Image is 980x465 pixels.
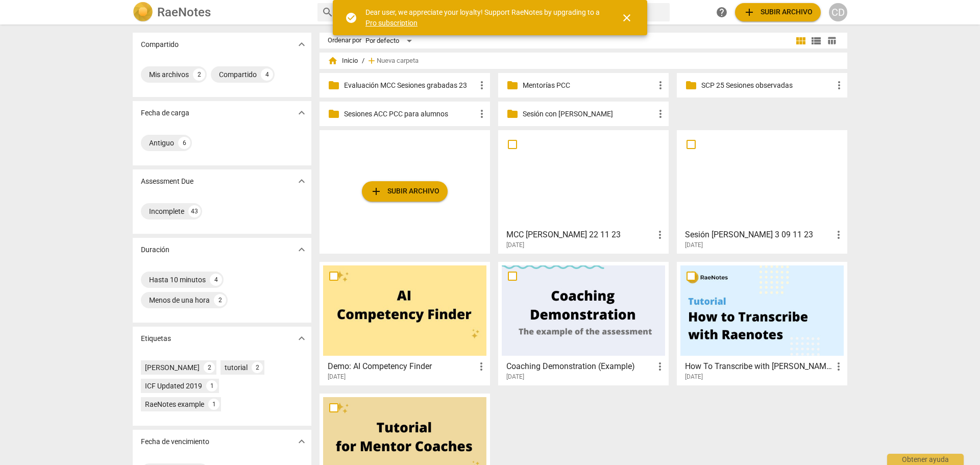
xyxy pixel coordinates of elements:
span: [DATE] [685,241,703,250]
a: How To Transcribe with [PERSON_NAME][DATE] [680,265,844,381]
a: Pro subscription [365,19,418,27]
div: 1 [206,380,217,391]
div: Compartido [219,69,257,80]
span: view_module [795,35,807,47]
div: Mis archivos [149,69,189,80]
div: 43 [188,205,201,217]
p: Duración [141,244,169,255]
p: Assessment Due [141,176,193,187]
span: / [362,57,364,65]
div: RaeNotes example [145,399,204,409]
span: table_chart [827,36,837,45]
span: more_vert [654,108,667,120]
span: view_list [810,35,822,47]
div: ICF Updated 2019 [145,381,202,391]
button: Mostrar más [294,434,309,449]
div: Dear user, we appreciate your loyalty! Support RaeNotes by upgrading to a [365,7,602,28]
div: 4 [261,68,273,81]
div: 1 [208,399,219,410]
div: Por defecto [365,33,415,49]
span: more_vert [654,229,666,241]
div: 6 [178,137,190,149]
p: SCP 25 Sesiones observadas [701,80,833,91]
p: Compartido [141,39,179,50]
button: Mostrar más [294,174,309,189]
button: Lista [808,33,824,48]
p: Fecha de carga [141,108,189,118]
div: Antiguo [149,138,174,148]
span: expand_more [296,332,308,345]
p: Sesión con Marta MCC [523,109,654,119]
span: [DATE] [506,373,524,381]
div: Menos de una hora [149,295,210,305]
span: [DATE] [506,241,524,250]
span: close [621,12,633,24]
span: add [743,6,755,18]
button: Mostrar más [294,331,309,346]
h3: Sesión Concha Marta 3 09 11 23 [685,229,832,241]
div: 2 [193,68,205,81]
span: add [370,185,382,198]
div: tutorial [225,362,248,373]
button: Subir [735,3,821,21]
p: Sesiones ACC PCC para alumnos [344,109,476,119]
span: more_vert [833,79,845,91]
p: Etiquetas [141,333,171,344]
a: Demo: AI Competency Finder[DATE] [323,265,486,381]
h2: RaeNotes [157,5,211,19]
a: Obtener ayuda [713,3,731,21]
div: Obtener ayuda [887,454,964,465]
div: 2 [204,362,215,373]
div: 4 [210,274,222,286]
div: [PERSON_NAME] [145,362,200,373]
span: [DATE] [328,373,346,381]
button: Tabla [824,33,839,48]
span: more_vert [832,360,845,373]
button: Mostrar más [294,37,309,52]
span: Subir archivo [743,6,813,18]
span: expand_more [296,175,308,187]
span: Nueva carpeta [377,57,419,65]
span: [DATE] [685,373,703,381]
span: folder [328,108,340,120]
a: Sesión [PERSON_NAME] 3 09 11 23[DATE] [680,134,844,249]
a: LogoRaeNotes [133,2,309,22]
span: expand_more [296,38,308,51]
h3: Demo: AI Competency Finder [328,360,475,373]
button: Mostrar más [294,105,309,120]
span: folder [685,79,697,91]
button: Mostrar más [294,242,309,257]
button: Subir [362,181,448,202]
div: Incomplete [149,206,184,216]
span: more_vert [475,360,487,373]
span: expand_more [296,107,308,119]
span: check_circle [345,12,357,24]
div: Hasta 10 minutos [149,275,206,285]
span: help [716,6,728,18]
span: more_vert [654,79,667,91]
span: expand_more [296,243,308,256]
button: Cuadrícula [793,33,808,48]
button: Cerrar [615,6,639,30]
p: Evaluación MCC Sesiones grabadas 23 [344,80,476,91]
h3: MCC Concha Amaya 22 11 23 [506,229,654,241]
div: Ordenar por [328,37,361,44]
span: folder [328,79,340,91]
a: Coaching Demonstration (Example)[DATE] [502,265,665,381]
span: more_vert [654,360,666,373]
span: more_vert [476,79,488,91]
div: 2 [214,294,226,306]
img: Logo [133,2,153,22]
span: expand_more [296,435,308,448]
p: Fecha de vencimiento [141,436,209,447]
span: home [328,56,338,66]
span: Inicio [328,56,358,66]
button: CD [829,3,847,21]
h3: Coaching Demonstration (Example) [506,360,654,373]
div: 2 [252,362,263,373]
span: more_vert [476,108,488,120]
a: MCC [PERSON_NAME] 22 11 23[DATE] [502,134,665,249]
span: folder [506,108,519,120]
span: more_vert [832,229,845,241]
